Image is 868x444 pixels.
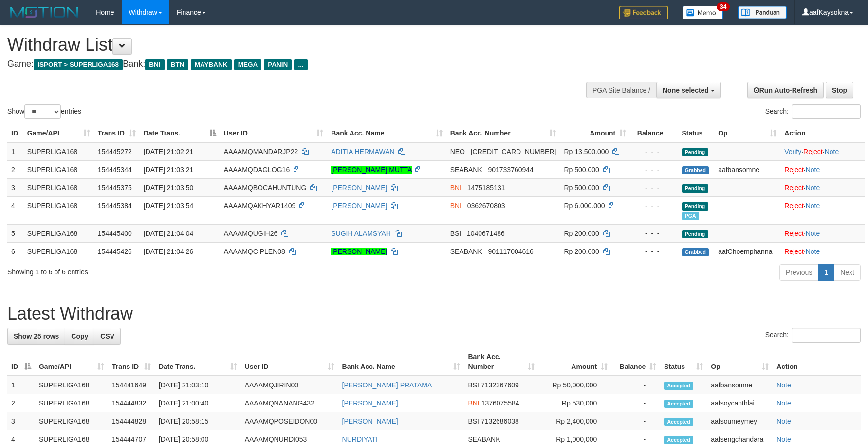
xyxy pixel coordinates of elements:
a: [PERSON_NAME] [331,202,387,210]
span: CSV [100,332,114,340]
span: Rp 200.000 [564,230,599,237]
h4: Game: Bank: [7,59,569,69]
a: Copy [65,328,94,345]
a: Previous [779,264,818,281]
a: ADITIA HERMAWAN [331,148,394,155]
a: Note [806,184,820,192]
span: Grabbed [682,248,709,256]
a: Note [776,381,791,389]
a: Note [825,148,839,155]
span: SEABANK [468,435,500,443]
span: Rp 6.000.000 [564,202,605,210]
td: SUPERLIGA168 [23,196,94,224]
span: AAAAMQCIPLEN08 [224,248,285,255]
td: 5 [7,224,23,242]
h1: Withdraw List [7,35,569,55]
label: Search: [765,328,861,343]
td: Rp 2,400,000 [538,412,611,430]
span: BNI [468,399,479,407]
span: AAAAMQBOCAHUNTUNG [224,184,307,192]
a: [PERSON_NAME] MUTTA [331,166,411,174]
td: - [611,376,660,394]
a: Note [806,248,820,255]
span: BNI [450,202,462,210]
img: Button%20Memo.svg [683,6,723,19]
a: 1 [818,264,834,281]
span: 34 [717,2,730,11]
td: SUPERLIGA168 [23,242,94,260]
th: User ID: activate to sort column ascending [241,348,338,376]
div: - - - [634,183,674,193]
td: SUPERLIGA168 [23,224,94,242]
span: SEABANK [450,248,482,255]
span: Pending [682,184,708,193]
td: aafbansomne [707,376,773,394]
img: Feedback.jpg [619,6,668,19]
td: 2 [7,394,35,412]
a: Note [806,230,820,237]
a: Note [776,417,791,425]
td: · [780,224,865,242]
span: Copy 7132367609 to clipboard [481,381,519,389]
span: AAAAMQMANDARJP22 [224,148,298,155]
span: Copy 1040671486 to clipboard [467,230,505,237]
a: [PERSON_NAME] PRATAMA [342,381,432,389]
a: Reject [803,148,823,155]
span: MAYBANK [191,59,232,70]
span: Pending [682,230,708,238]
th: Op: activate to sort column ascending [714,124,780,142]
th: Status: activate to sort column ascending [660,348,707,376]
div: Showing 1 to 6 of 6 entries [7,263,354,277]
a: Note [806,166,820,174]
a: [PERSON_NAME] [342,417,398,425]
td: AAAAMQPOSEIDON00 [241,412,338,430]
span: Copy 1475185131 to clipboard [467,184,505,192]
th: Op: activate to sort column ascending [707,348,773,376]
span: BSI [468,381,479,389]
span: AAAAMQAKHYAR1409 [224,202,296,210]
span: Rp 500.000 [564,166,599,174]
span: Show 25 rows [14,332,59,340]
td: 6 [7,242,23,260]
td: Rp 50,000,000 [538,376,611,394]
a: Next [834,264,861,281]
span: Accepted [664,436,693,444]
th: Bank Acc. Name: activate to sort column ascending [338,348,464,376]
a: NURDIYATI [342,435,378,443]
a: Show 25 rows [7,328,65,345]
span: 154445375 [98,184,132,192]
td: Rp 530,000 [538,394,611,412]
th: Trans ID: activate to sort column ascending [94,124,140,142]
span: 154445344 [98,166,132,174]
td: SUPERLIGA168 [23,160,94,178]
th: Game/API: activate to sort column ascending [35,348,108,376]
a: [PERSON_NAME] [342,399,398,407]
select: Showentries [24,104,61,119]
span: Marked by aafchhiseyha [682,212,699,220]
td: · [780,178,865,196]
span: MEGA [234,59,262,70]
span: Copy 7132686038 to clipboard [481,417,519,425]
td: SUPERLIGA168 [23,142,94,161]
th: Status [678,124,715,142]
th: Balance [630,124,678,142]
td: [DATE] 20:58:15 [155,412,241,430]
th: Amount: activate to sort column ascending [560,124,630,142]
span: BSI [450,230,462,237]
input: Search: [792,104,861,119]
td: aafbansomne [714,160,780,178]
span: Copy 1376075584 to clipboard [481,399,519,407]
a: [PERSON_NAME] [331,248,387,255]
span: 154445426 [98,248,132,255]
th: Bank Acc. Name: activate to sort column ascending [327,124,446,142]
a: Note [776,399,791,407]
th: ID: activate to sort column descending [7,348,35,376]
span: Accepted [664,418,693,426]
span: Pending [682,202,708,211]
td: · [780,160,865,178]
td: AAAAMQJIRIN00 [241,376,338,394]
td: 3 [7,412,35,430]
span: [DATE] 21:03:50 [144,184,193,192]
div: - - - [634,147,674,156]
span: Copy 901117004616 to clipboard [488,248,533,255]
